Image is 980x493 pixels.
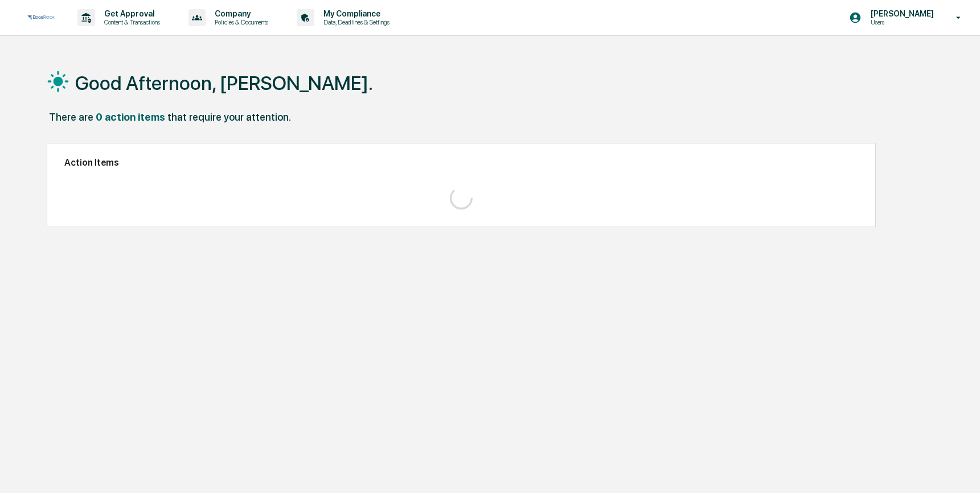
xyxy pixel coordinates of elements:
p: My Compliance [314,9,395,18]
div: that require your attention. [167,111,291,123]
p: Content & Transactions [95,18,166,26]
img: logo [27,14,55,21]
div: 0 action items [96,111,165,123]
p: [PERSON_NAME] [862,9,940,18]
p: Users [862,18,940,26]
div: There are [49,111,93,123]
p: Data, Deadlines & Settings [314,18,395,26]
h1: Good Afternoon, [PERSON_NAME]. [75,72,373,95]
p: Company [206,9,274,18]
p: Get Approval [95,9,166,18]
p: Policies & Documents [206,18,274,26]
h2: Action Items [64,157,858,168]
